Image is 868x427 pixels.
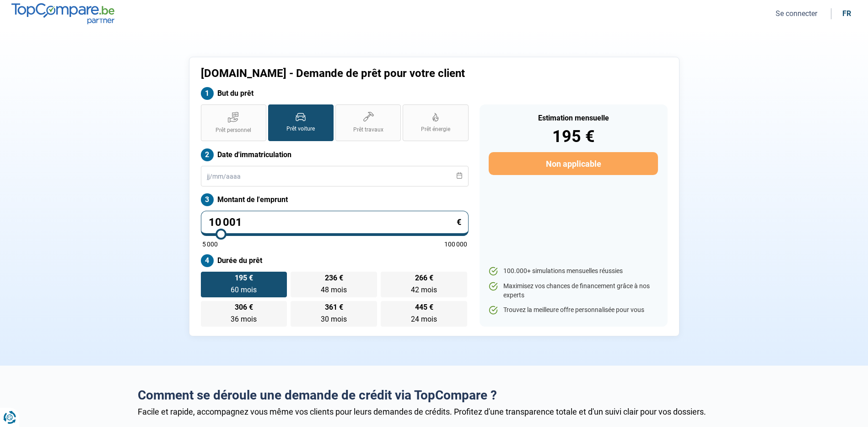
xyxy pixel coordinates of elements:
[231,285,257,294] span: 60 mois
[457,218,461,226] span: €
[138,388,731,403] h2: Comment se déroule une demande de crédit via TopCompare ?
[138,407,731,416] div: Facile et rapide, accompagnez vous même vos clients pour leurs demandes de crédits. Profitez d'un...
[201,254,469,267] label: Durée du prêt
[444,241,467,247] span: 100 000
[842,9,851,18] div: fr
[415,304,433,311] span: 445 €
[201,166,469,186] input: jj/mm/aaaa
[201,87,469,100] label: But du prêt
[489,282,658,300] li: Maximisez vos chances de financement grâce à nos experts
[489,128,658,145] div: 195 €
[235,274,253,282] span: 195 €
[235,304,253,311] span: 306 €
[11,3,114,24] img: TopCompare.be
[489,267,658,276] li: 100.000+ simulations mensuelles réussies
[411,285,437,294] span: 42 mois
[325,274,343,282] span: 236 €
[201,193,469,206] label: Montant de l'emprunt
[489,306,658,315] li: Trouvez la meilleure offre personnalisée pour vous
[321,285,347,294] span: 48 mois
[489,152,658,175] button: Non applicable
[201,148,469,161] label: Date d'immatriculation
[286,125,315,133] span: Prêt voiture
[489,115,658,122] div: Estimation mensuelle
[201,67,548,80] h1: [DOMAIN_NAME] - Demande de prêt pour votre client
[411,315,437,323] span: 24 mois
[415,274,433,282] span: 266 €
[321,315,347,323] span: 30 mois
[353,126,383,134] span: Prêt travaux
[202,241,218,247] span: 5 000
[231,315,257,323] span: 36 mois
[325,304,343,311] span: 361 €
[773,9,820,18] button: Se connecter
[216,126,251,134] span: Prêt personnel
[421,126,450,133] span: Prêt énergie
